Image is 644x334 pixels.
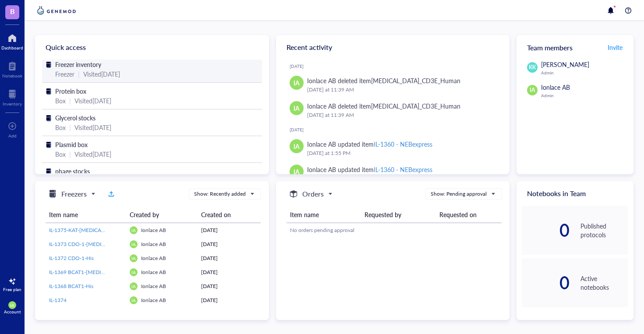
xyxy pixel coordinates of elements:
div: Box [55,123,66,132]
div: | [69,96,71,105]
div: Visited [DATE] [74,123,111,132]
span: IL-1368 BCAT1-His [49,282,93,290]
a: Notebook [2,59,22,78]
div: Team members [517,35,633,60]
div: 0 [522,223,570,237]
span: IA [131,270,136,275]
span: IA [294,141,300,151]
span: Invite [608,43,623,52]
div: 0 [522,276,570,290]
div: Free plan [3,287,21,292]
div: [DATE] [201,282,257,290]
span: Glycerol stocks [55,113,96,122]
span: IA [131,284,136,289]
button: Invite [607,40,623,54]
a: IL-1373 CDO-1-[MEDICAL_DATA] [49,240,123,248]
span: IA [10,302,14,308]
div: | [69,149,71,159]
div: IL-1360 - NEBexpress [374,140,432,148]
div: Published protocols [580,221,628,239]
div: Box [55,96,66,105]
div: [DATE] at 1:55 PM [307,149,496,158]
span: IA [131,228,136,233]
span: Ionlace AB [141,282,166,290]
th: Item name [287,207,361,223]
div: Visited [DATE] [83,69,120,79]
div: [DATE] [290,127,503,132]
div: Account [4,309,21,314]
div: [MEDICAL_DATA]_CD3E_Human [371,76,460,85]
div: Visited [DATE] [74,96,111,105]
div: Ionlace AB updated item [307,139,432,149]
span: [PERSON_NAME] [541,60,589,69]
span: IL-1372 CDO-1-His [49,254,94,262]
span: phage stocks [55,167,90,176]
span: IA [131,242,136,247]
th: Created by [126,207,198,223]
span: Ionlace AB [141,296,166,304]
div: Box [55,149,66,159]
span: Protein box [55,87,86,95]
span: Freezer inventory [55,60,101,69]
div: Admin [541,70,628,75]
a: Dashboard [1,31,23,50]
div: Notebook [2,73,22,78]
div: [DATE] [290,63,503,69]
div: Dashboard [1,45,23,50]
th: Requested on [436,207,502,223]
div: Ionlace AB deleted item [307,76,460,85]
span: IA [530,86,535,94]
div: [DATE] [201,240,257,248]
th: Requested by [361,207,436,223]
span: Ionlace AB [141,240,166,248]
span: B [10,6,15,17]
h5: Freezers [61,189,87,199]
div: Recent activity [276,35,510,60]
span: IA [294,103,300,113]
span: KK [529,63,536,71]
div: | [78,69,80,79]
a: Inventory [3,87,22,106]
span: IA [131,256,136,261]
span: Ionlace AB [141,268,166,276]
div: Visited [DATE] [74,149,111,159]
h5: Orders [302,189,324,199]
div: Inventory [3,101,22,106]
div: Active notebooks [580,274,628,292]
a: IAIonlace AB updated itemIL-1360 - NEBexpress[DATE] at 1:55 PM [283,136,503,161]
span: IA [131,298,136,303]
span: IL-1373 CDO-1-[MEDICAL_DATA] [49,240,128,248]
div: [DATE] [201,268,257,276]
a: IL-1372 CDO-1-His [49,254,123,262]
div: [DATE] [201,254,257,262]
div: | [69,123,71,132]
div: [DATE] at 11:39 AM [307,111,496,120]
span: Ionlace AB [141,254,166,262]
th: Item name [46,207,126,223]
span: IL-1369 BCAT1-[MEDICAL_DATA] [49,268,128,276]
div: Notebooks in Team [517,181,633,206]
a: IL-1368 BCAT1-His [49,282,123,290]
span: Plasmid box [55,140,88,149]
a: IL-1374 [49,296,123,304]
div: [DATE] at 11:39 AM [307,85,496,94]
span: Ionlace AB [141,226,166,234]
div: Show: Pending approval [431,190,487,198]
a: IL-1375-KAT-[MEDICAL_DATA] [49,226,123,234]
div: Show: Recently added [194,190,246,198]
th: Created on [198,207,261,223]
div: Add [8,133,17,138]
span: Ionlace AB [541,83,570,91]
div: Freezer [55,69,74,79]
div: Ionlace AB deleted item [307,101,460,111]
img: genemod-logo [35,5,78,16]
div: [MEDICAL_DATA]_CD3E_Human [371,102,460,110]
span: IL-1374 [49,296,67,304]
div: No orders pending approval [290,226,498,234]
div: Quick access [35,35,269,60]
div: [DATE] [201,296,257,304]
div: [DATE] [201,226,257,234]
span: IA [294,78,300,88]
div: Admin [541,93,628,98]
